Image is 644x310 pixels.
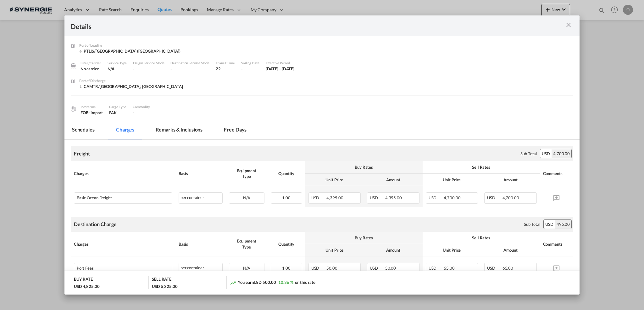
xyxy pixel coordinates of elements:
md-tab-item: Free days [216,122,254,139]
span: 4,700.00 [502,195,519,200]
div: Transit Time [216,60,235,66]
span: 1.00 [282,266,291,271]
span: USD [311,266,326,271]
div: Commodity [133,104,150,110]
div: USD [544,220,555,229]
div: 4,700.00 [552,149,571,158]
div: - [170,66,209,72]
span: USD [370,195,384,200]
div: CAMTR/Montreal, QC [79,84,183,89]
div: Basis [179,241,223,247]
th: Comments [540,232,574,256]
span: 1.00 [282,195,291,200]
th: Unit Price [305,244,364,256]
div: per container [179,263,223,274]
div: Destination Service Mode [170,60,209,66]
div: Port of Loading [79,43,180,48]
div: 495.00 [555,220,571,229]
div: - [241,66,259,72]
th: Comments [540,161,574,186]
th: Unit Price [305,174,364,186]
th: Amount [481,174,540,186]
div: Buy Rates [308,164,419,170]
th: Unit Price [423,174,481,186]
div: Service Type [108,60,127,66]
div: Charges [74,241,172,247]
md-tab-item: Schedules [64,122,102,139]
span: USD [429,266,443,271]
div: Equipment Type [229,238,264,249]
md-dialog: Port of Loading ... [64,15,580,295]
div: Equipment Type [229,168,264,179]
span: USD [370,266,384,271]
span: 4,700.00 [444,195,460,200]
span: N/A [243,266,250,271]
div: 22 [216,66,235,72]
div: Cargo Type [109,104,126,110]
span: 4,395.00 [385,195,402,200]
div: Quantity [271,241,302,247]
div: You earn on this rate [230,279,315,286]
span: - [133,110,134,115]
md-icon: icon-close m-3 fg-AAA8AD cursor [565,21,572,29]
th: Unit Price [423,244,481,256]
span: N/A [243,195,250,200]
div: USD 5,325.00 [152,284,178,289]
div: Port Fees [77,263,146,271]
md-pagination-wrapper: Use the left and right arrow keys to navigate between tabs [64,122,261,139]
div: Sell Rates [426,235,537,241]
th: Amount [481,244,540,256]
div: Buy Rates [308,235,419,241]
div: Charges [74,171,172,176]
div: Freight [74,150,90,157]
md-tab-item: Remarks & Inclusions [148,122,210,139]
span: 50.00 [326,266,337,271]
div: Destination Charge [74,221,117,228]
div: No carrier [80,66,101,72]
div: Basis [179,171,223,176]
div: Liner/Carrier [80,60,101,66]
div: Origin Service Mode [133,60,164,66]
div: PTLIS/Lisbon (Lisboa) [79,48,180,54]
span: USD [487,266,502,271]
div: Basic Ocean Freight [77,193,146,200]
div: USD 4,825.00 [74,284,100,289]
div: Sailing Date [241,60,259,66]
div: FAK [109,110,126,115]
div: FOB [80,110,103,115]
span: N/A [108,66,115,71]
span: 65.00 [502,266,514,271]
div: - [133,66,164,72]
div: Port of Discharge [79,78,183,84]
span: USD [487,195,502,200]
div: Sub Total [524,221,540,227]
span: 50.00 [385,266,396,271]
div: SELL RATE [152,276,171,284]
div: Quantity [271,171,302,176]
div: USD [540,149,552,158]
div: per container [179,192,223,204]
span: USD [311,195,326,200]
span: 65.00 [444,266,455,271]
div: Sub Total [520,151,537,156]
div: 12 Aug 2025 - 31 Aug 2025 [266,66,295,72]
div: - import [88,110,103,115]
th: Amount [364,244,422,256]
span: USD [429,195,443,200]
div: Details [71,22,523,30]
span: USD 500.00 [254,280,276,285]
img: cargo.png [70,105,77,112]
div: Incoterms [80,104,103,110]
span: 4,395.00 [326,195,343,200]
div: BUY RATE [74,276,93,284]
div: Sell Rates [426,164,537,170]
th: Amount [364,174,422,186]
md-tab-item: Charges [108,122,142,139]
span: 10.36 % [278,280,293,285]
md-icon: icon-trending-up [230,280,236,286]
div: Effective Period [266,60,295,66]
